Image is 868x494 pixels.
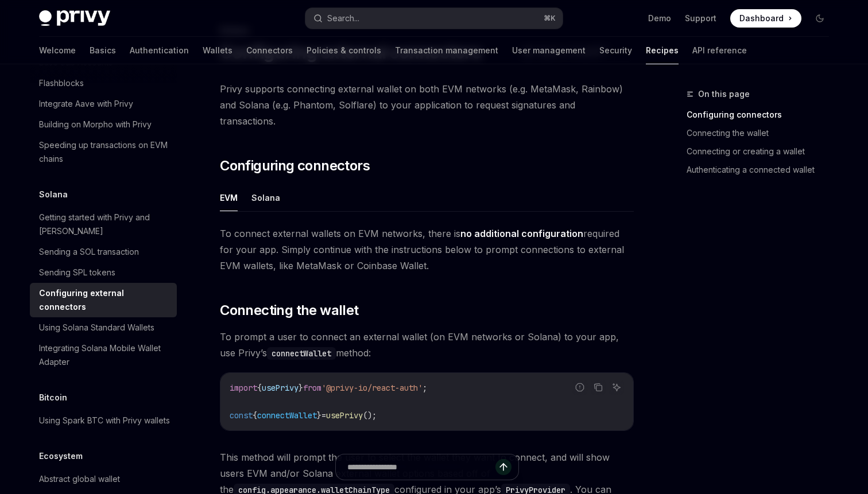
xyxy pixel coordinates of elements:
[687,124,838,142] a: Connecting the wallet
[321,410,326,421] span: =
[220,329,634,361] span: To prompt a user to connect an external wallet (on EVM networks or Solana) to your app, use Privy...
[220,225,634,274] span: To connect external wallets on EVM networks, there is required for your app. Simply continue with...
[251,184,280,211] button: Solana
[39,449,83,463] h5: Ecosystem
[39,118,152,131] div: Building on Morpho with Privy
[130,37,189,64] a: Authentication
[30,73,177,94] a: Flashblocks
[692,37,747,64] a: API reference
[307,37,381,64] a: Policies & controls
[39,37,76,64] a: Welcome
[39,472,120,486] div: Abstract global wallet
[512,37,586,64] a: User management
[423,383,427,393] span: ;
[30,410,177,431] a: Using Spark BTC with Privy wallets
[599,37,632,64] a: Security
[687,161,838,179] a: Authenticating a connected wallet
[39,211,170,238] div: Getting started with Privy and [PERSON_NAME]
[30,114,177,135] a: Building on Morpho with Privy
[305,8,563,29] button: Search...⌘K
[39,188,68,201] h5: Solana
[395,37,498,64] a: Transaction management
[39,76,84,90] div: Flashblocks
[317,410,321,421] span: }
[495,459,511,475] button: Send message
[39,138,170,166] div: Speeding up transactions on EVM chains
[591,380,606,395] button: Copy the contents from the code block
[230,410,253,421] span: const
[267,347,336,360] code: connectWallet
[39,97,133,111] div: Integrate Aave with Privy
[220,301,358,320] span: Connecting the wallet
[363,410,377,421] span: ();
[39,266,115,279] div: Sending SPL tokens
[220,81,634,129] span: Privy supports connecting external wallet on both EVM networks (e.g. MetaMask, Rainbow) and Solan...
[253,410,257,421] span: {
[303,383,321,393] span: from
[321,383,423,393] span: '@privy-io/react-auth'
[39,10,110,26] img: dark logo
[39,414,170,427] div: Using Spark BTC with Privy wallets
[257,410,317,421] span: connectWallet
[646,37,679,64] a: Recipes
[698,87,750,101] span: On this page
[572,380,587,395] button: Report incorrect code
[544,14,556,23] span: ⌘ K
[30,338,177,372] a: Integrating Solana Mobile Wallet Adapter
[39,341,170,369] div: Integrating Solana Mobile Wallet Adapter
[220,184,238,211] button: EVM
[30,207,177,242] a: Getting started with Privy and [PERSON_NAME]
[39,321,154,334] div: Using Solana Standard Wallets
[30,242,177,262] a: Sending a SOL transaction
[609,380,624,395] button: Ask AI
[30,283,177,317] a: Configuring external connectors
[730,9,801,28] a: Dashboard
[299,383,303,393] span: }
[39,286,170,314] div: Configuring external connectors
[230,383,257,393] span: import
[327,11,359,25] div: Search...
[687,106,838,124] a: Configuring connectors
[220,157,370,175] span: Configuring connectors
[203,37,232,64] a: Wallets
[739,13,784,24] span: Dashboard
[648,13,671,24] a: Demo
[460,228,583,239] strong: no additional configuration
[811,9,829,28] button: Toggle dark mode
[685,13,716,24] a: Support
[30,135,177,169] a: Speeding up transactions on EVM chains
[257,383,262,393] span: {
[39,245,139,259] div: Sending a SOL transaction
[30,262,177,283] a: Sending SPL tokens
[39,391,67,404] h5: Bitcoin
[687,142,838,161] a: Connecting or creating a wallet
[30,469,177,489] a: Abstract global wallet
[30,317,177,338] a: Using Solana Standard Wallets
[90,37,116,64] a: Basics
[246,37,293,64] a: Connectors
[262,383,299,393] span: usePrivy
[326,410,363,421] span: usePrivy
[30,94,177,114] a: Integrate Aave with Privy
